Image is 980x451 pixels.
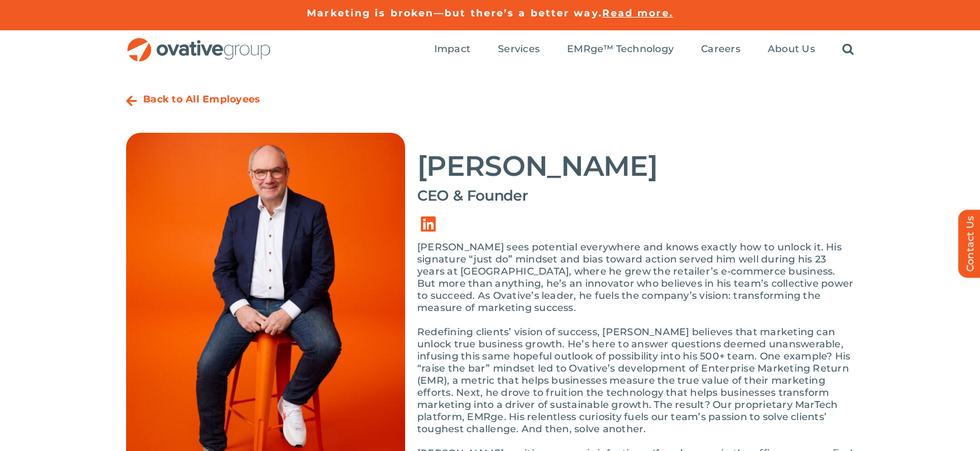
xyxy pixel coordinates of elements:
[411,207,445,241] a: Link to https://www.linkedin.com/in/dalenitschke/
[602,7,673,19] a: Read more.
[498,43,540,55] span: Services
[126,36,272,48] a: OG_Full_horizontal_RGB
[567,43,674,55] span: EMRge™ Technology
[143,93,260,105] a: Back to All Employees
[701,43,740,56] a: Careers
[434,43,471,56] a: Impact
[417,151,854,181] h2: [PERSON_NAME]
[417,326,854,435] p: Redefining clients’ vision of success, [PERSON_NAME] believes that marketing can unlock true busi...
[768,43,815,55] span: About Us
[417,187,854,204] h4: CEO & Founder
[842,43,854,56] a: Search
[768,43,815,56] a: About Us
[498,43,540,56] a: Services
[126,95,137,107] a: Link to https://ovative.com/about-us/people/
[567,43,674,56] a: EMRge™ Technology
[434,30,854,69] nav: Menu
[434,43,471,55] span: Impact
[307,7,602,19] a: Marketing is broken—but there’s a better way.
[701,43,740,55] span: Careers
[417,241,854,314] p: [PERSON_NAME] sees potential everywhere and knows exactly how to unlock it. His signature “just d...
